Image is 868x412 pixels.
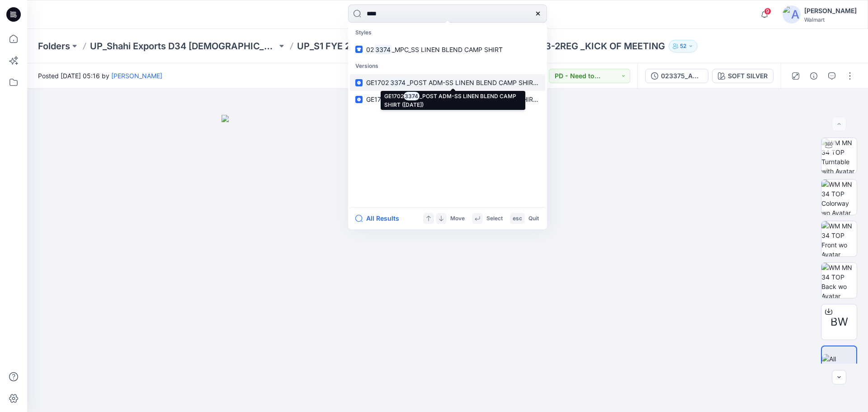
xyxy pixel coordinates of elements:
mark: 3374 [389,77,407,88]
a: 023374_MPC_SS LINEN BLEND CAMP SHIRT [350,41,545,58]
mark: 3374 [389,94,407,104]
span: BW [830,314,848,330]
a: UP_Shahi Exports D34 [DEMOGRAPHIC_DATA] Tops [90,40,277,52]
p: Select [486,214,503,223]
button: All Results [355,213,405,224]
p: esc [513,214,522,223]
button: SOFT SILVER [712,69,774,83]
span: Posted [DATE] 05:16 by [38,71,162,81]
p: Quit [528,214,539,223]
div: [PERSON_NAME] [804,5,857,16]
a: Folders [38,40,70,52]
p: Move [450,214,465,223]
img: All colorways [822,354,856,373]
img: avatar [783,5,801,24]
div: 023375_ADM_SS STRETCH POPLIN BUTTON DOWN ([DATE]) [661,71,703,81]
img: WM MN 34 TOP Turntable with Avatar [821,138,857,173]
span: _POST ADM-SS LINEN BLEND CAMP SHIRT ([DATE]) [407,95,564,103]
div: Walmart [804,16,857,23]
p: Styles [350,24,545,41]
mark: 3374 [374,44,392,55]
span: GE1702 [366,79,389,86]
img: WM MN 34 TOP Back wo Avatar [821,263,857,298]
span: _POST ADM-SS LINEN BLEND CAMP SHIRT ([DATE]) [407,79,564,86]
span: GE1702 [366,95,389,103]
a: GE17023374_POST ADM-SS LINEN BLEND CAMP SHIRT ([DATE]) [350,91,545,108]
span: 9 [764,8,771,15]
button: 023375_ADM_SS STRETCH POPLIN BUTTON DOWN ([DATE]) [645,69,708,83]
p: 006-27123-2REG _KICK OF MEETING [504,40,665,52]
img: WM MN 34 TOP Front wo Avatar [821,221,857,256]
button: Details [807,69,821,83]
a: [PERSON_NAME] [111,72,162,80]
a: UP_S1 FYE 2026 D34_MISSY WOVEN TOPS_SHAHI [297,40,484,52]
span: 02 [366,46,374,53]
p: Versions [350,58,545,75]
button: 52 [669,40,698,52]
span: _MPC_SS LINEN BLEND CAMP SHIRT [392,46,503,53]
a: GE17023374_POST ADM-SS LINEN BLEND CAMP SHIRT ([DATE]) [350,74,545,91]
img: WM MN 34 TOP Colorway wo Avatar [821,180,857,215]
p: 52 [680,41,686,51]
div: SOFT SILVER [728,71,768,81]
